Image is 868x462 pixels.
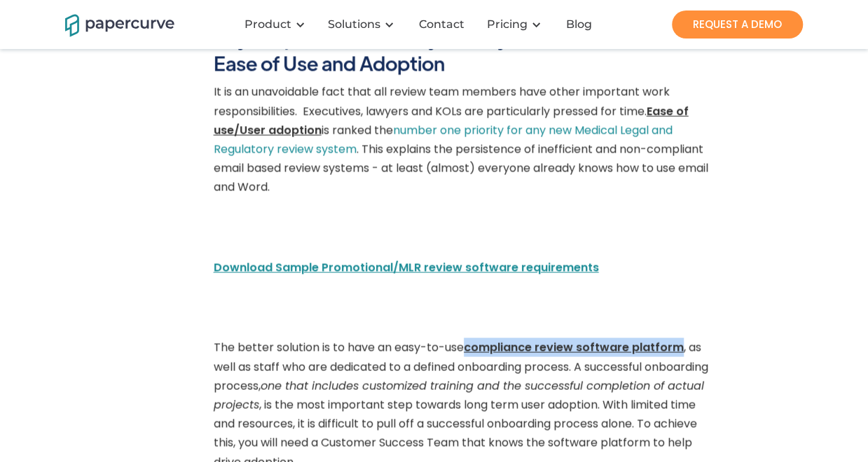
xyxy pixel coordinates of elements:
[214,377,704,412] em: one that includes customized training and the successful completion of actual projects
[244,17,291,31] div: Product
[328,17,380,31] div: Solutions
[487,17,528,31] a: Pricing
[464,339,684,355] strong: compliance review software platform
[556,17,606,31] a: Blog
[672,10,803,38] a: REQUEST A DEMO
[214,103,689,138] strong: Ease of use/User adoption
[214,50,445,75] h2: Ease of Use and Adoption
[319,3,408,45] div: Solutions
[214,82,711,203] p: It is an unavoidable fact that all review team members have other important work responsibilities...
[419,17,464,31] div: Contact
[65,12,156,36] a: home
[214,259,599,275] a: Download Sample Promotional/MLR review software requirements
[236,3,319,45] div: Product
[408,17,478,31] a: Contact
[214,122,673,157] a: number one priority for any new Medical Legal and Regulatory review system
[478,3,556,45] div: Pricing
[566,17,592,31] div: Blog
